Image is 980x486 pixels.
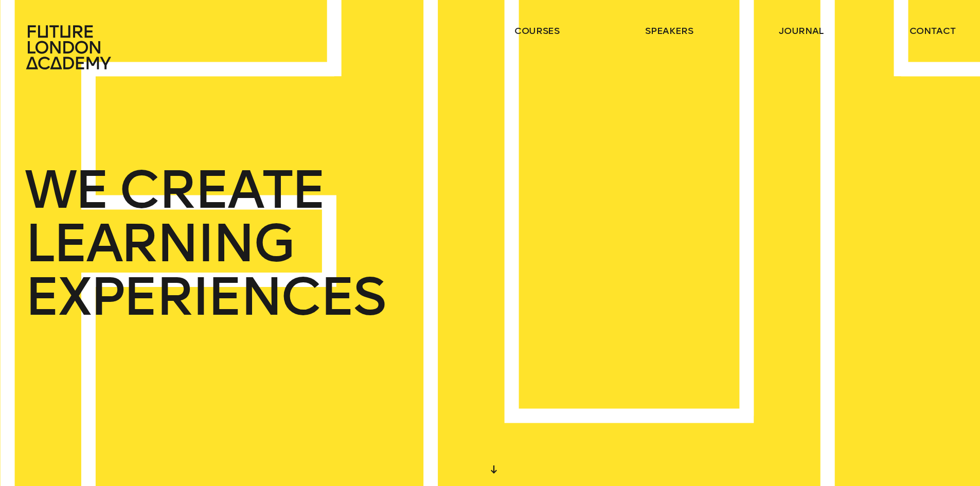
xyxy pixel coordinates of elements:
[25,270,385,323] span: EXPERIENCES
[119,163,324,217] span: CREATE
[645,25,693,37] a: speakers
[514,25,560,37] a: courses
[25,163,108,217] span: WE
[910,25,956,37] a: contact
[25,217,293,270] span: LEARNING
[779,25,824,37] a: journal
